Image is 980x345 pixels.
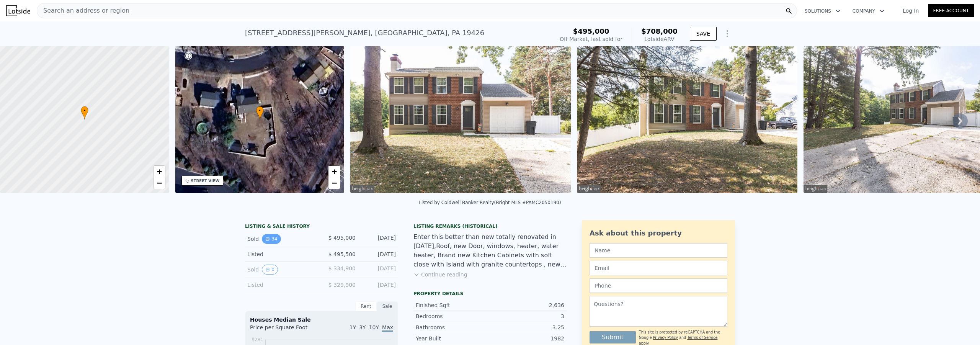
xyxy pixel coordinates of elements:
[37,6,129,15] span: Search an address or region
[369,324,379,330] span: 10Y
[653,335,678,340] a: Privacy Policy
[362,234,396,244] div: [DATE]
[641,35,678,43] div: Lotside ARV
[262,265,278,275] button: View historical data
[247,281,315,289] div: Listed
[377,301,398,311] div: Sale
[350,324,356,330] span: 1Y
[245,223,398,231] div: LISTING & SALE HISTORY
[247,250,315,258] div: Listed
[416,324,490,331] div: Bathrooms
[81,107,88,114] span: •
[590,243,727,258] input: Name
[413,232,567,269] div: Enter this better than new totally renovated in [DATE],Roof, new Door, windows, heater, water hea...
[490,312,564,320] div: 3
[362,265,396,275] div: [DATE]
[250,324,322,336] div: Price per Square Foot
[154,177,165,189] a: Zoom out
[641,27,678,35] span: $708,000
[157,178,162,188] span: −
[893,7,928,15] a: Log In
[328,251,356,257] span: $ 495,500
[413,291,567,297] div: Property details
[157,167,162,176] span: +
[490,335,564,342] div: 1982
[573,27,609,35] span: $495,000
[332,167,337,176] span: +
[328,166,340,177] a: Zoom in
[687,335,717,340] a: Terms of Service
[6,5,30,16] img: Lotside
[256,106,264,119] div: •
[419,200,561,205] div: Listed by Coldwell Banker Realty (Bright MLS #PAMC2050190)
[799,4,846,18] button: Solutions
[846,4,890,18] button: Company
[560,35,622,43] div: Off Market, last sold for
[416,301,490,309] div: Finished Sqft
[690,27,717,41] button: SAVE
[350,46,571,193] img: Sale: 112731078 Parcel: 90997765
[590,261,727,275] input: Email
[416,335,490,342] div: Year Built
[328,235,356,241] span: $ 495,000
[490,301,564,309] div: 2,636
[250,316,393,324] div: Houses Median Sale
[416,312,490,320] div: Bedrooms
[252,337,263,342] tspan: $281
[362,281,396,289] div: [DATE]
[328,282,356,288] span: $ 329,900
[332,178,337,188] span: −
[256,107,264,114] span: •
[262,234,281,244] button: View historical data
[355,301,377,311] div: Rent
[247,265,315,275] div: Sold
[382,324,393,332] span: Max
[362,250,396,258] div: [DATE]
[191,178,220,184] div: STREET VIEW
[154,166,165,177] a: Zoom in
[328,265,356,271] span: $ 334,900
[577,46,797,193] img: Sale: 112731078 Parcel: 90997765
[590,331,636,343] button: Submit
[81,106,88,119] div: •
[359,324,366,330] span: 3Y
[590,228,727,239] div: Ask about this property
[928,4,974,17] a: Free Account
[247,234,315,244] div: Sold
[490,324,564,331] div: 3.25
[413,223,567,229] div: Listing Remarks (Historical)
[590,278,727,293] input: Phone
[413,271,467,278] button: Continue reading
[328,177,340,189] a: Zoom out
[245,28,484,38] div: [STREET_ADDRESS][PERSON_NAME] , [GEOGRAPHIC_DATA] , PA 19426
[720,26,735,41] button: Show Options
